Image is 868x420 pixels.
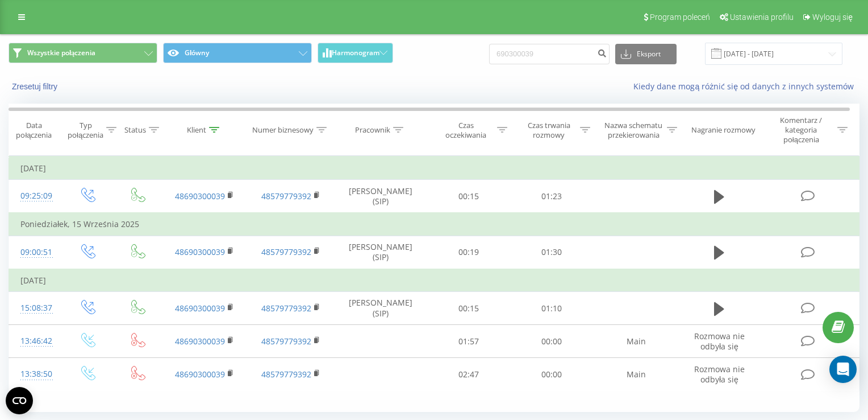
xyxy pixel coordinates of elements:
[318,43,393,63] button: Harmonogram
[510,325,593,358] td: 00:00
[124,125,146,135] div: Status
[334,180,427,213] td: [PERSON_NAME] (SIP)
[334,236,427,269] td: [PERSON_NAME] (SIP)
[427,358,510,391] td: 02:47
[261,303,311,314] a: 48579779392
[187,125,206,135] div: Klient
[510,180,593,213] td: 01:23
[510,292,593,325] td: 01:10
[261,246,311,257] a: 48579779392
[603,121,663,140] div: Nazwa schematu przekierowania
[20,363,51,385] div: 13:38:50
[520,121,577,140] div: Czas trwania rozmowy
[261,369,311,380] a: 48579779392
[175,336,225,347] a: 48690300039
[175,303,225,314] a: 48690300039
[437,121,494,140] div: Czas oczekiwania
[615,44,677,64] button: Eksport
[427,292,510,325] td: 00:15
[175,369,225,380] a: 48690300039
[427,325,510,358] td: 01:57
[252,125,314,135] div: Numer biznesowy
[20,241,51,263] div: 09:00:51
[489,44,610,64] input: Wyszukiwanie według numeru
[175,246,225,257] a: 48690300039
[175,191,225,201] a: 48690300039
[829,356,857,383] div: Open Intercom Messenger
[261,191,311,201] a: 48579779392
[510,236,593,269] td: 01:30
[691,125,756,135] div: Nagranie rozmowy
[9,157,859,180] td: [DATE]
[694,331,745,352] span: Rozmowa nie odbyła się
[20,185,51,207] div: 09:25:09
[730,13,794,22] span: Ustawienia profilu
[334,292,427,325] td: [PERSON_NAME] (SIP)
[510,358,593,391] td: 00:00
[27,48,95,57] span: Wszystkie połączenia
[593,358,679,391] td: Main
[6,387,33,414] button: Open CMP widget
[650,13,710,22] span: Program poleceń
[163,43,312,63] button: Główny
[9,269,859,292] td: [DATE]
[427,180,510,213] td: 00:15
[355,125,390,135] div: Pracownik
[68,121,103,140] div: Typ połączenia
[20,330,51,352] div: 13:46:42
[812,13,853,22] span: Wyloguj się
[261,336,311,347] a: 48579779392
[20,297,51,319] div: 15:08:37
[633,81,859,92] a: Kiedy dane mogą różnić się od danych z innych systemów
[9,121,59,140] div: Data połączenia
[593,325,679,358] td: Main
[768,116,834,145] div: Komentarz / kategoria połączenia
[9,81,63,92] button: Zresetuj filtry
[332,49,379,57] span: Harmonogram
[694,364,745,385] span: Rozmowa nie odbyła się
[427,236,510,269] td: 00:19
[9,43,157,63] button: Wszystkie połączenia
[9,213,859,236] td: Poniedziałek, 15 Września 2025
